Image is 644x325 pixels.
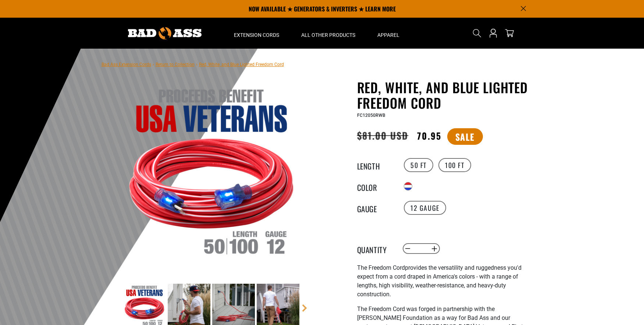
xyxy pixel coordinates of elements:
[301,304,308,312] a: Next
[199,62,284,67] span: Red, White, and Blue Lighted Freedom Cord
[357,128,409,142] s: $81.00 USD
[447,128,483,145] span: Sale
[128,27,202,39] img: Bad Ass Extension Cords
[377,32,399,38] span: Apparel
[471,27,483,39] summary: Search
[357,80,537,111] h1: Red, White, and Blue Lighted Freedom Cord
[366,18,410,49] summary: Apparel
[102,62,151,67] a: Bad Ass Extension Cords
[357,203,394,213] legend: Gauge
[153,62,154,67] span: ›
[234,32,279,38] span: Extension Cords
[417,129,441,142] span: 70.95
[404,158,433,172] label: 50 FT
[357,160,394,170] legend: Length
[404,201,446,215] label: 12 Gauge
[223,18,290,49] summary: Extension Cords
[290,18,366,49] summary: All Other Products
[357,244,394,254] label: Quantity
[357,264,522,298] span: provides the versatility and ruggedness you'd expect from a cord draped in America's colors - wit...
[156,62,195,67] a: Return to Collection
[357,263,537,299] p: The Freedom Cord
[438,158,471,172] label: 100 FT
[196,62,198,67] span: ›
[357,113,385,118] span: FC12050RWB
[301,32,355,38] span: All Other Products
[357,182,394,191] legend: Color
[102,60,284,69] nav: breadcrumbs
